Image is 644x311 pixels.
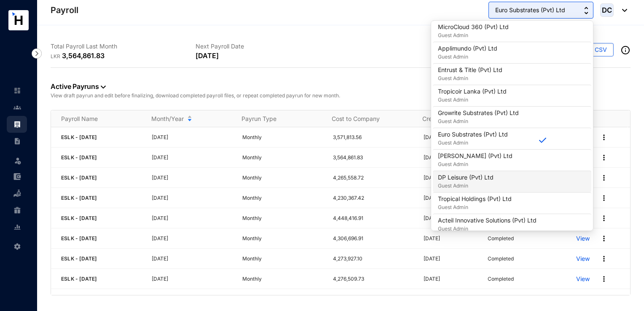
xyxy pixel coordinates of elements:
[333,174,413,182] p: 4,265,558.72
[7,99,27,116] li: Contacts
[7,185,27,202] li: Loan
[32,48,42,59] img: nav-icon-right.af6afadce00d159da59955279c43614e.svg
[488,2,593,19] button: Euro Substrates (Pvt) Ltd
[333,255,413,263] p: 4,273,927.10
[13,173,21,180] img: expense-unselected.2edcf0507c847f3e9e96.svg
[438,87,507,96] p: Tropicoir Lanka (Pvt) Ltd
[242,275,323,283] p: Monthly
[13,87,21,94] img: home-unselected.a29eae3204392db15eaf.svg
[424,255,478,263] p: [DATE]
[152,234,232,243] p: [DATE]
[51,82,106,91] a: Active Payruns
[602,7,612,14] span: DC
[600,153,608,162] img: more.27664ee4a8faa814348e188645a3c1fc.svg
[61,215,97,221] span: ESLK - [DATE]
[438,109,519,117] p: Growrite Substrates (Pvt) Ltd
[61,154,97,161] span: ESLK - [DATE]
[618,9,627,12] img: dropdown-black.8e83cc76930a90b1a4fdb6d089b7bf3a.svg
[600,174,608,182] img: more.27664ee4a8faa814348e188645a3c1fc.svg
[438,173,494,182] p: DP Leisure (Pvt) Ltd
[151,115,184,123] span: Month/Year
[242,174,323,182] p: Monthly
[576,295,590,303] a: View
[152,295,232,303] p: [DATE]
[7,116,27,133] li: Payroll
[495,5,565,15] span: Euro Substrates (Pvt) Ltd
[196,51,218,61] p: [DATE]
[438,74,502,83] p: Guest Admin
[61,276,97,282] span: ESLK - [DATE]
[51,4,78,16] p: Payroll
[242,133,323,142] p: Monthly
[152,174,232,182] p: [DATE]
[438,53,497,61] p: Guest Admin
[322,110,412,127] th: Cost to Company
[600,295,608,303] img: more.27664ee4a8faa814348e188645a3c1fc.svg
[152,275,232,283] p: [DATE]
[576,275,590,283] a: View
[242,234,323,243] p: Monthly
[333,275,413,283] p: 4,276,509.73
[600,133,608,142] img: more.27664ee4a8faa814348e188645a3c1fc.svg
[333,234,413,243] p: 4,306,696.91
[333,295,413,303] p: 4,455,797.75
[424,133,478,142] p: [DATE]
[576,234,590,243] a: View
[424,194,478,202] p: [DATE]
[61,134,97,140] span: ESLK - [DATE]
[152,214,232,223] p: [DATE]
[438,96,507,104] p: Guest Admin
[7,82,27,99] li: Home
[438,44,497,53] p: Applimundo (Pvt) Ltd
[438,203,512,212] p: Guest Admin
[424,214,478,223] p: [DATE]
[424,275,478,283] p: [DATE]
[13,121,21,128] img: payroll.289672236c54bbec4828.svg
[51,110,141,127] th: Payroll Name
[13,137,21,145] img: contract-unselected.99e2b2107c0a7dd48938.svg
[424,174,478,182] p: [DATE]
[152,194,232,202] p: [DATE]
[61,235,97,241] span: ESLK - [DATE]
[152,255,232,263] p: [DATE]
[242,194,323,202] p: Monthly
[152,133,232,142] p: [DATE]
[61,255,97,262] span: ESLK - [DATE]
[152,153,232,162] p: [DATE]
[438,225,537,233] p: Guest Admin
[424,234,478,243] p: [DATE]
[438,195,512,203] p: Tropical Holdings (Pvt) Ltd
[576,255,590,263] a: View
[412,110,476,127] th: Created
[600,255,608,263] img: more.27664ee4a8faa814348e188645a3c1fc.svg
[13,243,21,250] img: settings-unselected.1febfda315e6e19643a1.svg
[584,7,588,14] img: up-down-arrow.74152d26bf9780fbf563ca9c90304185.svg
[333,194,413,202] p: 4,230,367.42
[7,202,27,219] li: Gratuity
[620,45,631,55] img: info-outined.c2a0bb1115a2853c7f4cb4062ec879bc.svg
[333,214,413,223] p: 4,448,416.91
[51,42,196,51] p: Total Payroll Last Month
[424,153,478,162] p: [DATE]
[242,153,323,162] p: Monthly
[7,168,27,185] li: Expenses
[438,130,508,139] p: Euro Substrates (Pvt) Ltd
[424,295,478,303] p: [DATE]
[13,156,22,165] img: leave-unselected.2934df6273408c3f84d9.svg
[438,117,519,126] p: Guest Admin
[438,152,513,160] p: [PERSON_NAME] (Pvt) Ltd
[438,216,537,225] p: Acteil Innovative Solutions (Pvt) Ltd
[488,295,514,303] p: Completed
[51,52,62,61] p: LKR
[196,42,341,51] p: Next Payroll Date
[13,223,21,231] img: report-unselected.e6a6b4230fc7da01f883.svg
[438,182,494,190] p: Guest Admin
[242,255,323,263] p: Monthly
[600,194,608,202] img: more.27664ee4a8faa814348e188645a3c1fc.svg
[438,31,509,40] p: Guest Admin
[488,234,514,243] p: Completed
